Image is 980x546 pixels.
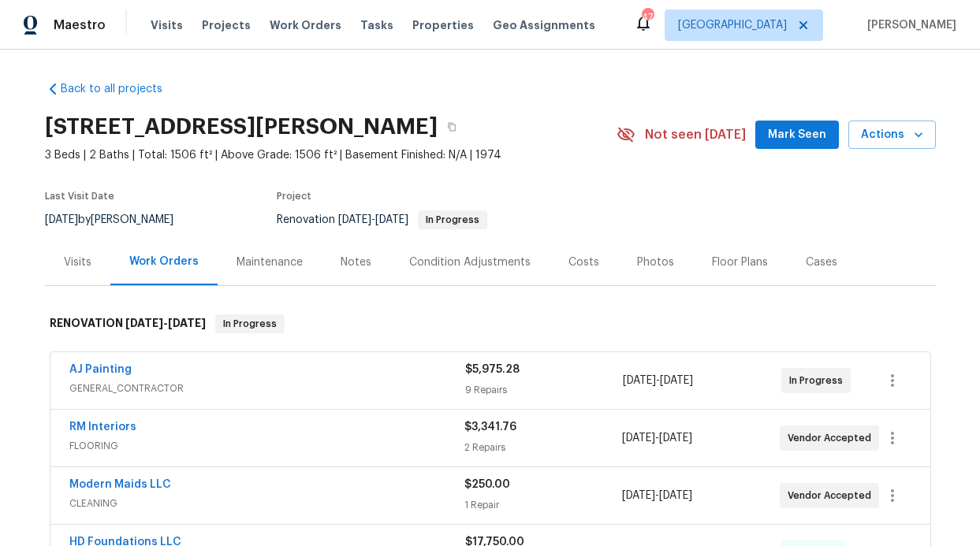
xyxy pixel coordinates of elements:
div: Costs [568,254,599,270]
span: [GEOGRAPHIC_DATA] [678,17,787,33]
button: Copy Address [438,113,466,141]
span: [DATE] [168,318,206,329]
span: Vendor Accepted [788,430,878,446]
div: by [PERSON_NAME] [45,210,192,229]
span: Last Visit Date [45,191,114,201]
span: Mark Seen [768,125,826,145]
span: [DATE] [623,375,656,386]
div: Notes [341,254,371,270]
button: Mark Seen [755,121,839,150]
div: 9 Repairs [465,382,624,398]
span: Maestro [54,17,106,33]
span: [DATE] [125,318,163,329]
span: Actions [861,125,923,145]
span: [DATE] [622,490,655,501]
a: Modern Maids LLC [69,479,171,490]
div: Maintenance [237,254,303,270]
span: Visits [151,17,183,33]
span: Tasks [360,20,393,31]
span: [DATE] [375,214,408,225]
span: [DATE] [338,214,371,225]
span: [DATE] [660,375,693,386]
span: Projects [202,17,251,33]
a: Back to all projects [45,81,196,97]
span: Renovation [277,214,487,225]
div: 2 Repairs [464,440,622,455]
span: In Progress [419,215,486,225]
div: Work Orders [129,254,199,269]
span: [DATE] [622,433,655,444]
div: Floor Plans [712,254,768,270]
span: $3,341.76 [464,422,516,433]
span: [PERSON_NAME] [861,17,956,33]
div: 47 [642,9,653,25]
span: In Progress [789,373,849,388]
div: RENOVATION [DATE]-[DATE]In Progress [45,299,936,349]
a: AJ Painting [69,364,132,375]
span: Work Orders [270,17,341,33]
span: [DATE] [659,433,692,444]
span: Geo Assignments [493,17,595,33]
span: Not seen [DATE] [645,127,746,143]
a: RM Interiors [69,422,136,433]
span: Vendor Accepted [788,488,878,503]
span: CLEANING [69,496,464,511]
div: Photos [637,254,674,270]
div: 1 Repair [464,497,622,513]
span: In Progress [217,316,283,332]
span: - [622,430,692,446]
span: Project [277,191,311,201]
h6: RENOVATION [50,314,206,333]
span: Properties [412,17,474,33]
div: Condition Adjustments [409,254,531,270]
span: - [125,318,206,329]
span: GENERAL_CONTRACTOR [69,381,465,396]
span: - [623,373,693,388]
button: Actions [848,121,936,150]
span: $5,975.28 [465,364,520,375]
span: [DATE] [45,214,78,225]
h2: [STREET_ADDRESS][PERSON_NAME] [45,119,438,135]
div: Cases [806,254,837,270]
span: $250.00 [464,479,510,490]
div: Visits [64,254,91,270]
span: FLOORING [69,438,464,454]
span: - [622,488,692,503]
span: 3 Beds | 2 Baths | Total: 1506 ft² | Above Grade: 1506 ft² | Basement Finished: N/A | 1974 [45,147,617,163]
span: - [338,214,408,225]
span: [DATE] [659,490,692,501]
